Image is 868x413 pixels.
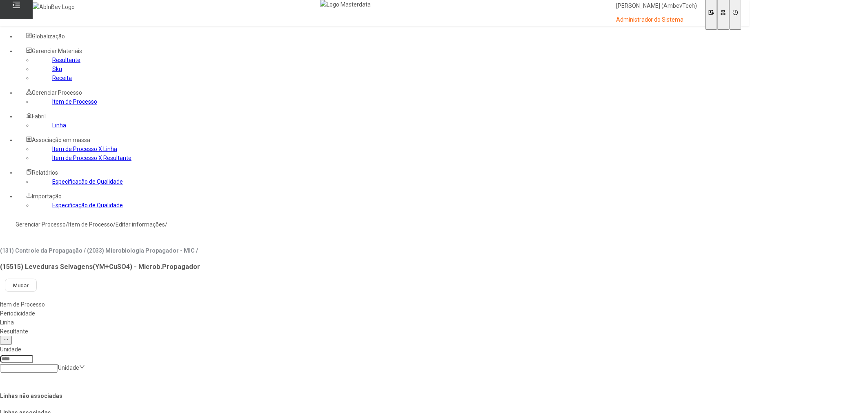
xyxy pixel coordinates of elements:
p: [PERSON_NAME] (AmbevTech) [616,2,697,10]
a: Resultante [52,57,80,63]
span: Associação em massa [32,137,90,143]
nz-breadcrumb-separator: / [113,221,116,228]
a: Editar informações [116,221,165,228]
button: Mudar [5,279,37,292]
span: Gerenciar Materiais [32,48,82,54]
nz-breadcrumb-separator: / [165,221,167,228]
a: Linha [52,122,66,129]
a: Item de Processo X Resultante [52,155,131,161]
nz-breadcrumb-separator: / [66,221,68,228]
span: Importação [32,193,62,200]
a: Item de Processo X Linha [52,146,117,152]
a: Receita [52,75,72,81]
span: Relatórios [32,169,58,176]
a: Sku [52,66,62,72]
a: Gerenciar Processo [16,221,66,228]
span: Gerenciar Processo [32,89,82,96]
nz-select-placeholder: Unidade [58,364,79,371]
span: Mudar [13,282,29,289]
p: Administrador do Sistema [616,16,697,24]
a: Item de Processo [52,98,97,105]
a: Especificação de Qualidade [52,178,123,185]
span: Globalização [32,33,65,40]
span: Fabril [32,113,46,120]
img: AbInBev Logo [33,2,75,11]
a: Item de Processo [68,221,113,228]
a: Especificação de Qualidade [52,202,123,209]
